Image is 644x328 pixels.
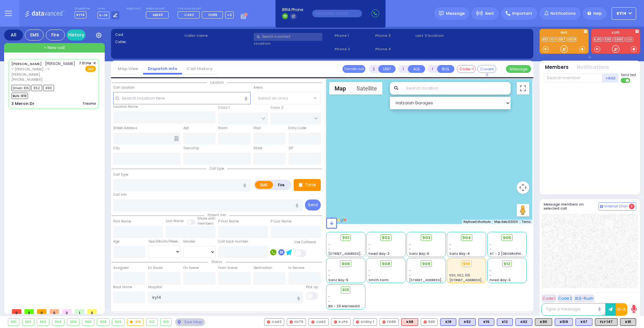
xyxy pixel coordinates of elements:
[490,242,491,247] span: -
[253,265,272,271] label: Destination
[449,242,451,247] span: -
[75,7,90,11] label: Dispatcher
[577,64,609,71] button: Notifications
[575,318,592,326] div: K67
[113,285,132,290] label: Back Home
[37,319,49,325] div: 903
[271,219,291,224] label: P Last Name
[593,37,603,42] a: KJFD
[4,30,23,41] div: All
[11,61,42,66] a: [PERSON_NAME]
[46,30,65,41] div: Fire
[378,65,396,73] button: UNIT
[369,273,370,278] span: -
[598,202,636,210] button: Internal Chat 2
[328,251,388,256] span: [STREET_ADDRESS][PERSON_NAME]
[422,261,430,267] span: 909
[541,37,549,42] a: K91
[115,32,182,37] label: Cad:
[45,61,75,66] span: [PERSON_NAME]
[267,320,270,324] img: red-radio-icon.svg
[218,105,230,110] label: Cross 1
[574,294,594,302] button: ALS-Rush
[183,265,199,271] label: On Scene
[603,37,613,42] a: 595
[253,146,262,151] label: State
[380,318,399,326] div: FD86
[97,12,109,19] span: K-14
[312,10,362,17] input: (000)000-00000
[184,33,252,38] label: Caller name
[62,309,72,314] span: 0
[629,204,635,209] span: 2
[271,105,283,110] label: Cross 2
[356,320,359,324] img: red-radio-icon.svg
[255,181,273,189] label: EMS
[328,294,330,299] span: -
[311,320,314,324] img: red-radio-icon.svg
[459,318,476,326] div: K52
[113,172,128,177] label: Call Type
[375,33,414,38] span: Phone 3
[616,303,627,316] button: 10-4
[146,7,170,11] label: Medic on call
[328,304,364,309] span: BG - 29 Merriewold S.
[328,273,330,278] span: -
[82,101,96,106] div: Trauma
[617,11,626,16] span: KY14
[369,242,370,247] span: -
[439,11,444,16] img: message.svg
[613,37,625,42] a: 5980
[625,37,633,42] a: Util
[449,273,470,278] span: K90, K62, K16
[490,247,491,251] span: -
[31,85,42,91] span: K62
[52,319,64,325] div: 904
[335,46,373,52] span: Phone 2
[382,235,390,241] span: 902
[369,278,389,282] span: Smith Farm
[174,136,179,141] span: Other building occupants
[11,93,28,99] span: BUS-910
[207,166,227,171] span: Call type
[503,261,510,267] span: 912
[328,247,330,251] span: -
[490,268,491,273] span: -
[335,33,373,38] span: Phone 1
[43,85,54,91] span: K90
[328,268,330,273] span: -
[449,247,451,251] span: -
[148,285,162,290] label: Hospital
[12,309,21,314] span: 0
[147,319,158,325] div: 912
[497,318,513,326] div: BLS
[75,309,84,314] span: 1
[328,278,348,282] span: Sanz Bay-5
[113,265,129,271] label: Assigned
[544,202,598,210] h5: Message members on selected call
[112,319,124,325] div: 909
[97,7,119,11] label: Lines
[409,251,429,256] span: Sanz Bay-6
[621,77,631,84] label: Turn off text
[593,11,602,16] span: Help
[409,247,411,251] span: -
[567,37,577,42] a: K519
[305,200,321,210] button: Send
[113,104,138,109] label: Location Name
[515,318,532,326] div: K62
[306,285,318,290] label: Pick up
[437,65,454,73] button: BUS
[600,205,603,208] img: comment-alt.png
[415,33,472,38] label: Last 3 location
[153,12,163,17] span: MB40
[204,213,229,217] span: Patient info
[462,260,472,267] div: 910
[555,318,573,326] div: BLS
[503,235,511,241] span: 905
[11,85,30,91] span: Driver-K16
[183,239,195,244] label: Gender
[273,181,290,189] label: Fire
[113,66,143,72] a: Map View
[113,126,137,131] label: Street Address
